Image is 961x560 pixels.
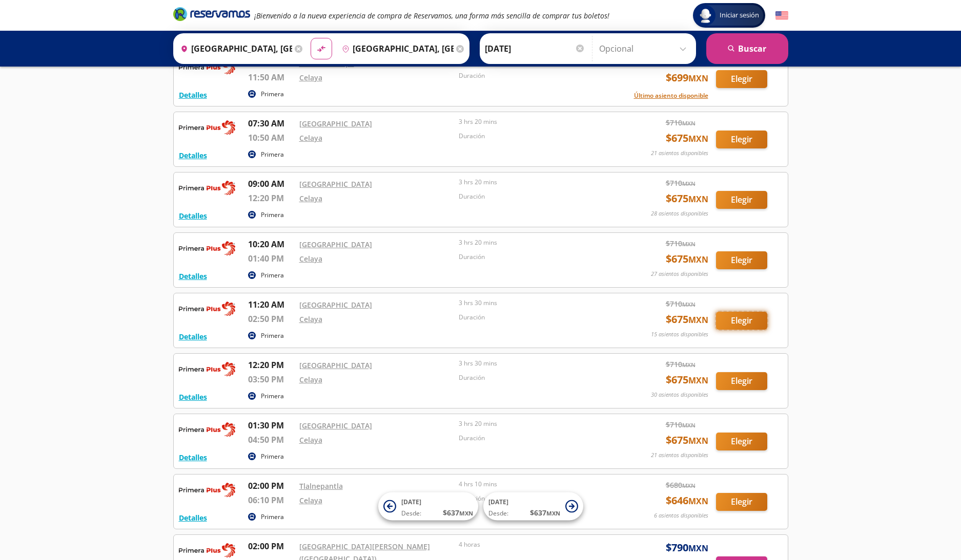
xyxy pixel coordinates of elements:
[459,71,614,80] p: Duración
[715,10,763,20] span: Iniciar sesión
[682,180,696,187] small: MXN
[248,313,294,325] p: 02:50 PM
[179,117,235,138] img: RESERVAMOS
[634,91,708,100] button: Último asiento disponible
[651,149,708,158] p: 21 asientos disponibles
[459,373,614,382] p: Duración
[459,252,614,262] p: Duración
[248,132,294,144] p: 10:50 AM
[179,210,207,221] button: Detalles
[488,498,508,506] span: [DATE]
[716,131,767,148] button: Elegir
[248,238,294,250] p: 10:20 AM
[459,359,614,368] p: 3 hrs 30 mins
[179,452,207,463] button: Detalles
[775,9,788,22] button: English
[688,193,708,205] small: MXN
[179,271,207,282] button: Detalles
[666,312,708,327] span: $ 675
[261,512,284,522] p: Primera
[688,133,708,144] small: MXN
[299,421,372,430] a: [GEOGRAPHIC_DATA]
[682,300,696,308] small: MXN
[179,238,235,259] img: RESERVAMOS
[666,298,696,309] span: $ 710
[299,360,372,370] a: [GEOGRAPHIC_DATA]
[299,375,322,384] a: Celaya
[459,480,614,489] p: 4 hrs 10 mins
[459,132,614,141] p: Duración
[682,119,696,127] small: MXN
[459,117,614,126] p: 3 hrs 20 mins
[666,178,696,188] span: $ 710
[248,71,294,83] p: 11:50 AM
[666,131,708,146] span: $ 675
[688,314,708,326] small: MXN
[459,540,614,549] p: 4 horas
[666,70,708,85] span: $ 699
[248,419,294,432] p: 01:30 PM
[248,192,294,204] p: 12:20 PM
[682,361,696,369] small: MXN
[716,312,767,330] button: Elegir
[261,331,284,340] p: Primera
[248,434,294,446] p: 04:50 PM
[299,300,372,310] a: [GEOGRAPHIC_DATA]
[299,496,322,505] a: Celaya
[682,240,696,248] small: MXN
[716,433,767,450] button: Elegir
[530,507,560,518] span: $ 637
[666,117,696,128] span: $ 710
[299,179,372,189] a: [GEOGRAPHIC_DATA]
[459,509,473,517] small: MXN
[179,90,207,100] button: Detalles
[248,117,294,130] p: 07:30 AM
[179,57,235,77] img: RESERVAMOS
[651,391,708,399] p: 30 asientos disponibles
[299,193,322,203] a: Celaya
[666,480,696,490] span: $ 680
[261,90,284,99] p: Primera
[651,451,708,460] p: 21 asientos disponibles
[299,240,372,249] a: [GEOGRAPHIC_DATA]
[459,313,614,322] p: Duración
[261,271,284,280] p: Primera
[173,6,250,21] i: Brand Logo
[401,509,421,518] span: Desde:
[459,298,614,308] p: 3 hrs 30 mins
[179,359,235,379] img: RESERVAMOS
[716,70,767,88] button: Elegir
[299,73,322,82] a: Celaya
[378,492,478,521] button: [DATE]Desde:$637MXN
[248,540,294,552] p: 02:00 PM
[179,419,235,440] img: RESERVAMOS
[248,494,294,506] p: 06:10 PM
[176,36,292,61] input: Buscar Origen
[666,372,708,387] span: $ 675
[248,252,294,265] p: 01:40 PM
[299,481,343,491] a: Tlalnepantla
[666,359,696,370] span: $ 710
[651,270,708,278] p: 27 asientos disponibles
[546,509,560,517] small: MXN
[688,496,708,507] small: MXN
[179,298,235,319] img: RESERVAMOS
[401,498,421,506] span: [DATE]
[654,511,708,520] p: 6 asientos disponibles
[261,452,284,461] p: Primera
[299,254,322,264] a: Celaya
[682,421,696,429] small: MXN
[179,331,207,342] button: Detalles
[688,435,708,446] small: MXN
[179,480,235,500] img: RESERVAMOS
[688,73,708,84] small: MXN
[179,392,207,402] button: Detalles
[651,330,708,339] p: 15 asientos disponibles
[299,133,322,143] a: Celaya
[299,314,322,324] a: Celaya
[459,419,614,428] p: 3 hrs 20 mins
[651,209,708,218] p: 28 asientos disponibles
[443,507,473,518] span: $ 637
[459,192,614,201] p: Duración
[261,392,284,401] p: Primera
